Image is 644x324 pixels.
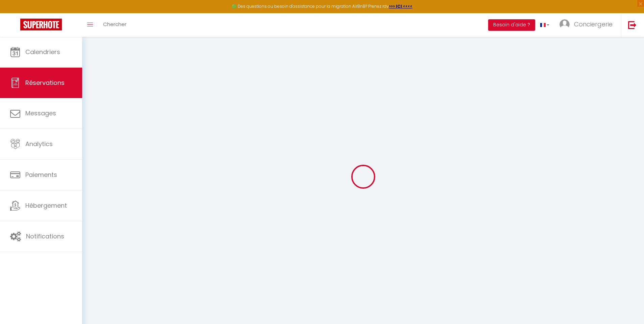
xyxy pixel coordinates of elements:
[559,19,570,29] img: ...
[25,201,67,210] span: Hébergement
[554,13,621,37] a: ... Conciergerie
[25,170,57,179] span: Paiements
[628,21,637,29] img: logout
[25,109,56,117] span: Messages
[98,13,132,37] a: Chercher
[25,78,65,87] span: Réservations
[488,19,535,31] button: Besoin d'aide ?
[103,21,126,28] span: Chercher
[26,232,64,240] span: Notifications
[20,19,62,30] img: Super Booking
[25,48,60,56] span: Calendriers
[574,20,613,28] span: Conciergerie
[25,140,53,148] span: Analytics
[389,3,412,9] a: >>> ICI <<<<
